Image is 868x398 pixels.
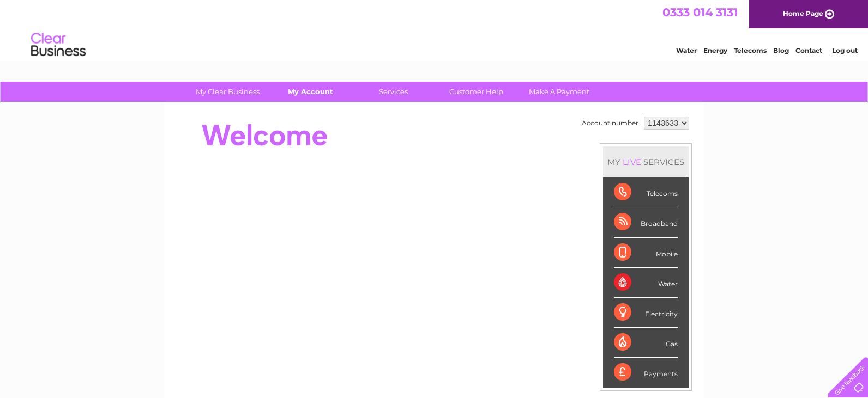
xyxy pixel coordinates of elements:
[183,82,273,102] a: My Clear Business
[676,46,697,54] a: Water
[614,358,678,387] div: Payments
[614,177,678,207] div: Telecoms
[614,268,678,298] div: Water
[832,46,858,54] a: Log out
[773,46,789,54] a: Blog
[614,328,678,358] div: Gas
[31,28,86,62] img: logo.png
[703,46,727,54] a: Energy
[431,82,521,102] a: Customer Help
[614,207,678,237] div: Broadband
[614,298,678,328] div: Electricity
[266,82,355,102] a: My Account
[662,5,738,19] a: 0333 014 3131
[514,82,604,102] a: Make A Payment
[603,146,689,177] div: MY SERVICES
[734,46,767,54] a: Telecoms
[620,157,643,167] div: LIVE
[614,238,678,268] div: Mobile
[579,114,641,132] td: Account number
[348,82,438,102] a: Services
[795,46,822,54] a: Contact
[177,6,692,53] div: Clear Business is a trading name of Verastar Limited (registered in [GEOGRAPHIC_DATA] No. 3667643...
